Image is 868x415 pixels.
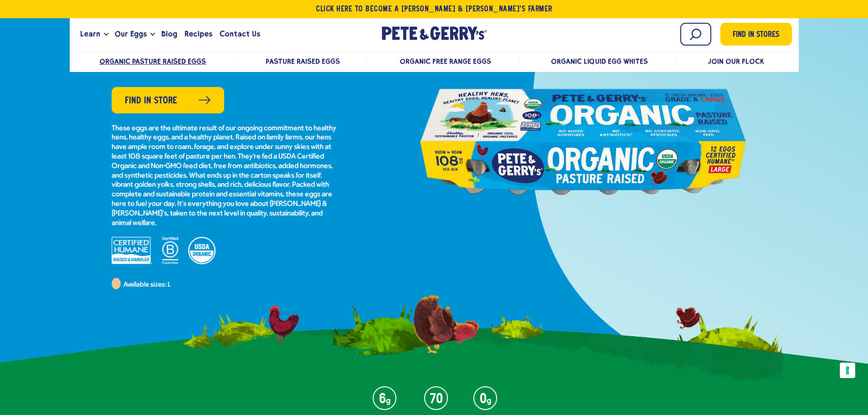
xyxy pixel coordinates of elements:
[720,23,792,46] a: Find in Stores
[733,29,779,41] span: Find in Stores
[216,22,264,46] a: Contact Us
[181,22,216,46] a: Recipes
[266,57,339,66] a: Pasture Raised Eggs
[123,282,170,288] span: Available sizes: L
[112,87,224,113] a: Find in Store
[112,124,339,228] p: These eggs are the ultimate result of our ongoing commitment to healthy hens, healthy eggs, and a...
[680,23,711,46] input: Search
[400,57,491,66] a: Organic Free Range Eggs
[77,51,792,71] nav: desktop product menu
[379,395,386,404] strong: 6
[487,396,491,405] em: g
[551,57,648,66] a: Organic Liquid Egg Whites
[220,28,260,40] span: Contact Us
[77,22,104,46] a: Learn
[480,395,487,404] strong: 0
[80,28,100,40] span: Learn
[840,363,855,378] button: Your consent preferences for tracking technologies
[161,28,177,40] span: Blog
[104,33,108,36] button: Open the dropdown menu for Learn
[430,395,443,404] strong: 70
[111,22,150,46] a: Our Eggs
[125,94,177,108] span: Find in Store
[99,57,206,66] a: Organic Pasture Raised Eggs
[708,57,764,66] a: Join Our Flock
[158,22,181,46] a: Blog
[150,33,155,36] button: Open the dropdown menu for Our Eggs
[115,28,147,40] span: Our Eggs
[386,396,390,405] em: g
[185,28,212,40] span: Recipes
